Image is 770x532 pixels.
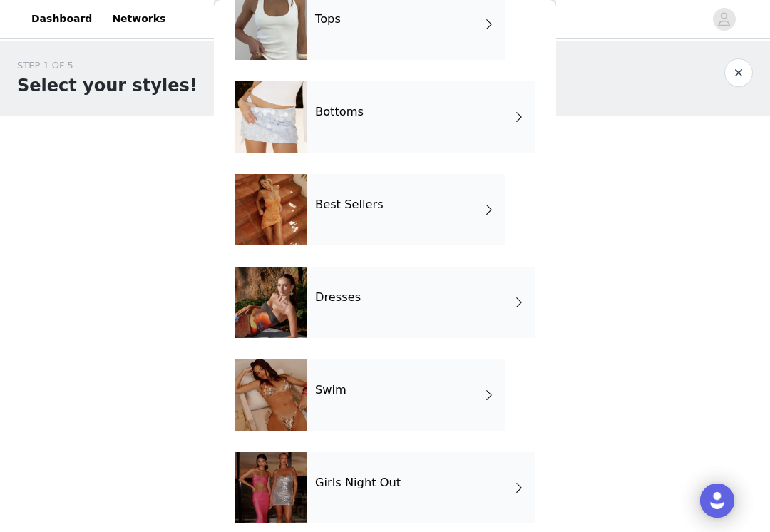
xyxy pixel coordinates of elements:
[315,13,341,26] h4: Tops
[315,106,364,118] h4: Bottoms
[315,291,361,304] h4: Dresses
[315,476,401,489] h4: Girls Night Out
[315,198,384,211] h4: Best Sellers
[315,384,346,397] h4: Swim
[717,8,731,31] div: avatar
[103,3,174,35] a: Networks
[17,73,197,98] h1: Select your styles!
[23,3,101,35] a: Dashboard
[700,484,734,518] div: Open Intercom Messenger
[17,58,197,73] div: STEP 1 OF 5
